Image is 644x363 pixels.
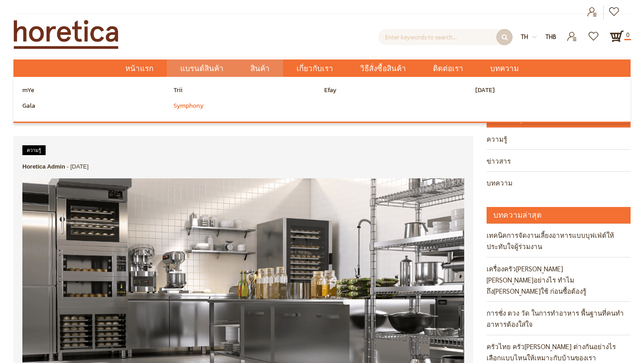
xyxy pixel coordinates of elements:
a: Gala [20,99,171,113]
a: ข่าวสาร [487,150,631,171]
span: เกี่ยวกับเรา [297,59,333,78]
a: เครื่องครัว[PERSON_NAME][PERSON_NAME]อย่างไร ทำไมถึง[PERSON_NAME]ใช้ ก่อนซื้อต้องรู้ [487,257,631,302]
span: mYe [22,84,34,97]
a: เข้าสู่ระบบ [581,5,603,20]
span: หน้าแรก [125,63,153,74]
strong: บทความล่าสุด [493,209,542,222]
a: เข้าสู่ระบบ [561,29,583,37]
span: [DATE] [70,163,89,170]
a: หน้าแรก [112,59,167,77]
span: THB [546,33,556,40]
a: [DATE] [473,84,624,97]
a: ความรู้ [22,145,46,155]
a: mYe [20,84,171,97]
a: สินค้า [237,59,283,77]
a: ติดต่อเรา [419,59,477,77]
span: บทความ [490,59,519,78]
a: เกี่ยวกับเรา [283,59,347,77]
span: แบรนด์สินค้า [180,59,224,78]
span: Symphony [174,99,203,113]
a: Trii [171,84,322,97]
span: 0 [624,30,631,40]
span: สินค้า [250,59,270,78]
a: บทความ [477,59,532,77]
a: Symphony [171,99,322,113]
a: ความรู้ [487,128,631,149]
span: Efay [324,84,336,97]
span: - [67,163,68,170]
a: เทคนิคการจัดงานเลี้ยงอาหารแบบบุฟเฟ่ต์ให้ประทับใจผู้ร่วมงาน [487,224,631,257]
a: บทความ [487,172,631,193]
a: วิธีสั่งซื้อสินค้า [347,59,419,77]
a: Efay [322,84,473,97]
a: 0 [610,29,624,43]
img: dropdown-icon.svg [532,35,537,39]
span: Trii [174,84,182,97]
img: Horetica.com [13,20,119,49]
a: เข้าสู่ระบบ [604,5,626,20]
span: Gala [22,99,35,113]
span: [DATE] [475,84,495,97]
a: แบรนด์สินค้า [167,59,237,77]
a: การชั่ง ตวง วัด ในการทำอาหาร พื้นฐานที่คนทำอาหารต้องใส่ใจ [487,302,631,334]
span: ติดต่อเรา [433,59,463,78]
span: วิธีสั่งซื้อสินค้า [360,59,406,78]
a: รายการโปรด [583,29,605,37]
span: th [521,33,528,40]
a: Horetica Admin [22,163,65,170]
